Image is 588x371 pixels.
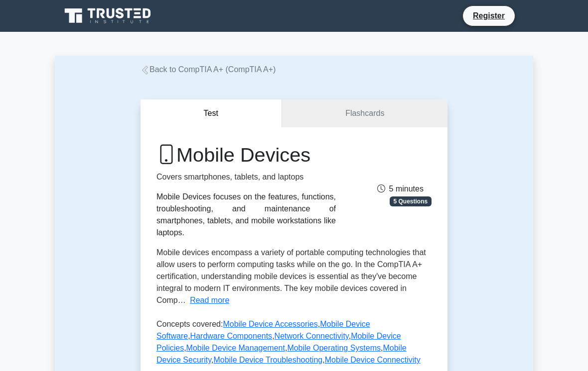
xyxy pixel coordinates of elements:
[156,318,432,370] p: Concepts covered: , , , , , , , , ,
[325,356,421,364] a: Mobile Device Connectivity
[377,185,424,193] span: 5 minutes
[156,344,407,364] a: Mobile Device Security
[156,320,370,340] a: Mobile Device Software
[275,332,349,340] a: Network Connectivity
[287,344,381,352] a: Mobile Operating Systems
[223,320,317,328] a: Mobile Device Accessories
[156,248,426,304] span: Mobile devices encompass a variety of portable computing technologies that allow users to perform...
[190,332,273,340] a: Hardware Components
[467,9,511,22] a: Register
[156,171,336,183] p: Covers smartphones, tablets, and laptops
[213,356,322,364] a: Mobile Device Troubleshooting
[186,344,285,352] a: Mobile Device Management
[141,99,282,128] button: Test
[282,99,447,128] a: Flashcards
[190,294,229,306] button: Read more
[156,332,401,352] a: Mobile Device Policies
[156,191,336,239] div: Mobile Devices focuses on the features, functions, troubleshooting, and maintenance of smartphone...
[156,143,336,167] h1: Mobile Devices
[390,196,432,206] span: 5 Questions
[141,65,276,74] a: Back to CompTIA A+ (CompTIA A+)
